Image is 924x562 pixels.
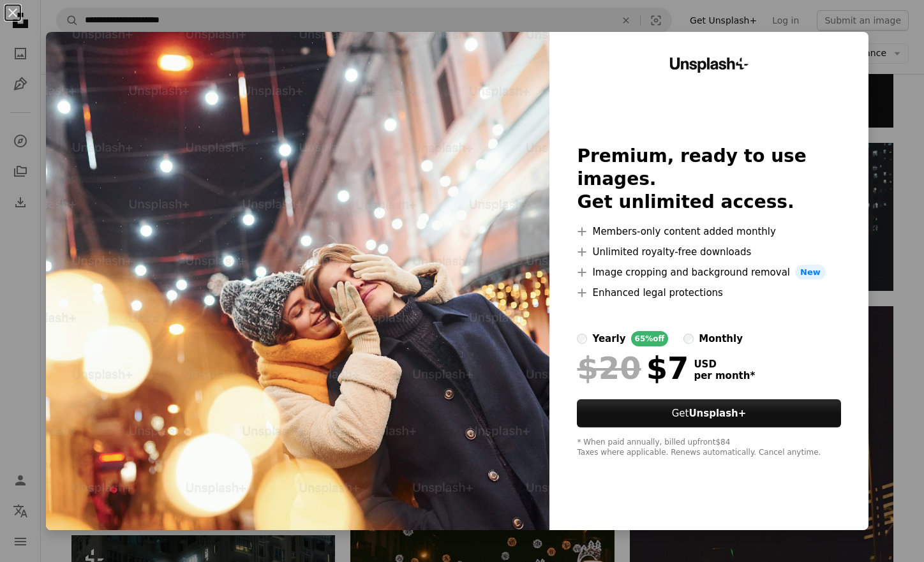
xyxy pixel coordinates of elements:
div: $7 [577,351,689,385]
span: New [795,265,826,280]
div: * When paid annually, billed upfront $84 Taxes where applicable. Renews automatically. Cancel any... [577,438,840,458]
h2: Premium, ready to use images. Get unlimited access. [577,145,840,214]
div: 65% off [631,331,669,346]
input: yearly65%off [577,334,587,344]
button: GetUnsplash+ [577,399,840,427]
li: Image cropping and background removal [577,265,840,280]
li: Members-only content added monthly [577,224,840,239]
span: per month * [694,370,755,381]
span: $20 [577,351,641,385]
strong: Unsplash+ [689,408,746,419]
div: monthly [699,331,743,346]
div: yearly [592,331,625,346]
span: USD [694,359,755,370]
li: Unlimited royalty-free downloads [577,244,840,260]
li: Enhanced legal protections [577,285,840,300]
input: monthly [683,334,694,344]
